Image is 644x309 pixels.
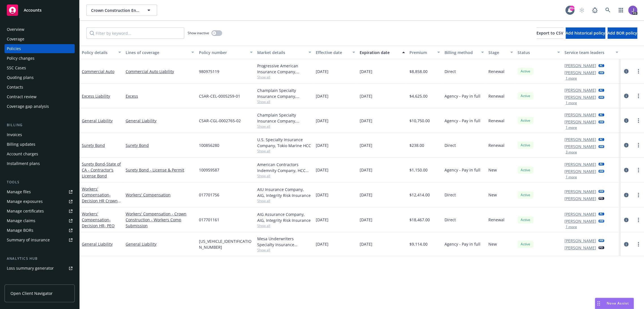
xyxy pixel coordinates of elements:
a: Accounts [5,2,75,18]
span: $12,414.00 [409,192,430,198]
div: Champlain Specialty Insurance Company, Champlain Insurance Group LLC, Amwins [257,87,311,99]
div: Coverage gap analysis [7,102,49,111]
a: circleInformation [623,216,630,223]
span: Accounts [24,8,42,12]
span: Direct [445,68,456,74]
a: Workers' Compensation [82,186,118,215]
a: [PERSON_NAME] [564,211,596,217]
span: Show all [257,124,311,129]
span: Show all [257,198,311,203]
span: Show all [257,173,311,178]
a: Excess Liability [82,93,110,99]
div: Installment plans [7,159,40,168]
a: Installment plans [5,159,75,168]
button: Expiration date [357,46,407,59]
div: Policy details [82,50,115,55]
a: Manage BORs [5,226,75,235]
a: more [635,93,642,99]
span: Renewal [488,118,505,124]
a: Overview [5,25,75,34]
span: [DATE] [360,93,372,99]
span: [DATE] [316,118,329,124]
a: Surety Bond [82,143,105,148]
a: General Liability [82,241,113,247]
span: Active [520,242,531,247]
a: [PERSON_NAME] [564,136,596,142]
span: Show all [257,99,311,104]
div: Contract review [7,92,37,101]
a: [PERSON_NAME] [564,119,596,125]
a: Contacts [5,83,75,92]
span: 100959587 [199,167,219,173]
a: Billing updates [5,140,75,149]
a: [PERSON_NAME] [564,112,596,118]
span: Show all [257,248,311,252]
a: Commercial Auto [82,69,114,74]
a: Coverage [5,35,75,44]
span: [DATE] [360,68,372,74]
span: [DATE] [360,118,372,124]
a: Contract review [5,92,75,101]
a: more [635,192,642,198]
button: 1 more [566,101,577,105]
input: Filter by keyword... [86,27,184,39]
a: circleInformation [623,192,630,198]
span: [DATE] [316,142,329,148]
button: Add historical policy [566,27,605,39]
a: General Liability [126,241,194,247]
a: Manage files [5,187,75,196]
button: 1 more [566,126,577,129]
a: [PERSON_NAME] [564,196,596,201]
div: American Contractors Indemnity Company, HCC Surety [257,162,311,173]
a: Manage certificates [5,207,75,216]
a: [PERSON_NAME] [564,63,596,68]
div: Drag to move [595,298,602,309]
div: Account charges [7,149,38,158]
span: Renewal [488,93,505,99]
span: Direct [445,142,456,148]
a: [PERSON_NAME] [564,94,596,100]
div: Billing method [445,50,478,55]
span: Renewal [488,142,505,148]
a: Workers' Compensation [126,192,194,198]
button: Stage [486,46,515,59]
a: [PERSON_NAME] [564,188,596,194]
a: circleInformation [623,68,630,75]
a: Coverage gap analysis [5,102,75,111]
span: [DATE] [316,192,329,198]
div: SSC Cases [7,63,26,72]
div: Progressive American Insurance Company, Progressive [257,63,311,75]
button: Status [515,46,562,59]
a: Surety Bond - License & Permit [126,167,194,173]
span: $238.00 [409,142,424,148]
span: Active [520,69,531,74]
span: New [488,192,497,198]
span: [DATE] [360,241,372,247]
a: circleInformation [623,241,630,248]
a: Invoices [5,130,75,139]
button: Export to CSV [536,27,563,39]
div: 99+ [569,6,574,11]
a: more [635,216,642,223]
div: Market details [257,50,305,55]
a: Workers' Compensation - Crown Construction - Workers Comp Submission [126,211,194,229]
div: Champlain Specialty Insurance Company, Champlain Insurance Group LLC, Amwins [257,112,311,124]
span: Show all [257,223,311,228]
span: [DATE] [316,241,329,247]
div: Invoices [7,130,22,139]
a: Surety Bond [82,161,121,179]
div: Manage certificates [7,207,44,216]
div: AIG Assurance Company, AIG, Integrity Risk Insurance [257,211,311,223]
span: [DATE] [316,93,329,99]
div: Summary of insurance [7,235,50,244]
a: [PERSON_NAME] [564,238,596,244]
div: Mesa Underwriters Specialty Insurance Company, Selective Insurance Group, Amwins [257,236,311,248]
span: $9,114.00 [409,241,428,247]
button: Nova Assist [595,298,634,309]
span: Agency - Pay in full [445,93,480,99]
a: Policies [5,44,75,53]
a: General Liability [82,118,113,123]
button: Lines of coverage [123,46,196,59]
div: U.S. Specialty Insurance Company, Tokio Marine HCC [257,137,311,149]
span: Active [520,217,531,222]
